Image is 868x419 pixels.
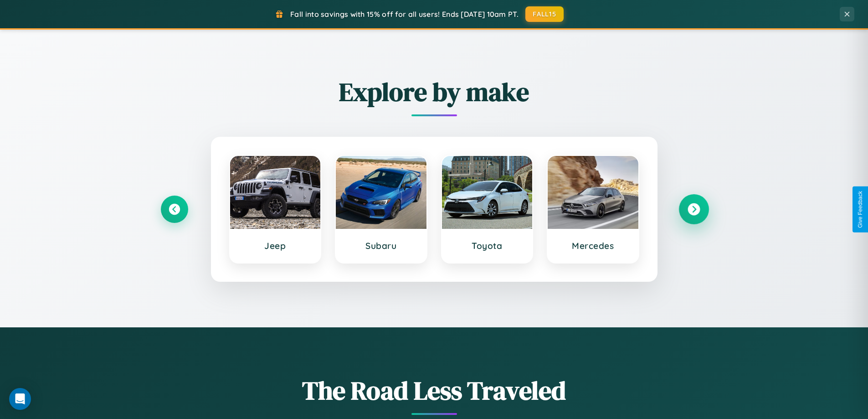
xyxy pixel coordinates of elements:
[525,6,564,22] button: FALL15
[857,191,863,228] div: Give Feedback
[557,240,629,251] h3: Mercedes
[161,74,708,109] h2: Explore by make
[161,373,708,408] h1: The Road Less Traveled
[451,240,524,251] h3: Toyota
[290,10,519,19] span: Fall into savings with 15% off for all users! Ends [DATE] 10am PT.
[9,388,31,410] div: Open Intercom Messenger
[239,240,312,251] h3: Jeep
[345,240,417,251] h3: Subaru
